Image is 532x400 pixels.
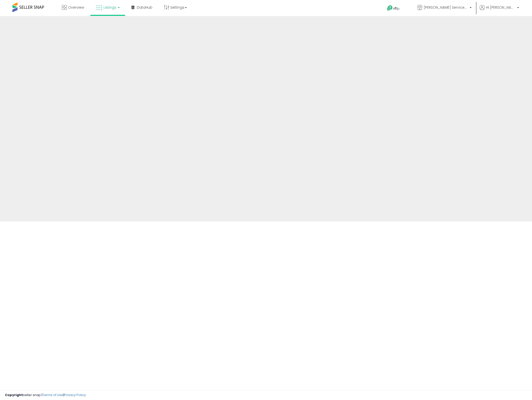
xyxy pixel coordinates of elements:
span: Listings [103,5,116,10]
i: Get Help [387,5,393,11]
span: Help [393,6,400,11]
a: Help [383,1,409,16]
span: [PERSON_NAME] Services LLC [424,5,468,10]
span: Hi [PERSON_NAME] [486,5,516,10]
span: Overview [68,5,84,10]
span: DataHub [137,5,152,10]
a: Hi [PERSON_NAME] [480,5,519,16]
